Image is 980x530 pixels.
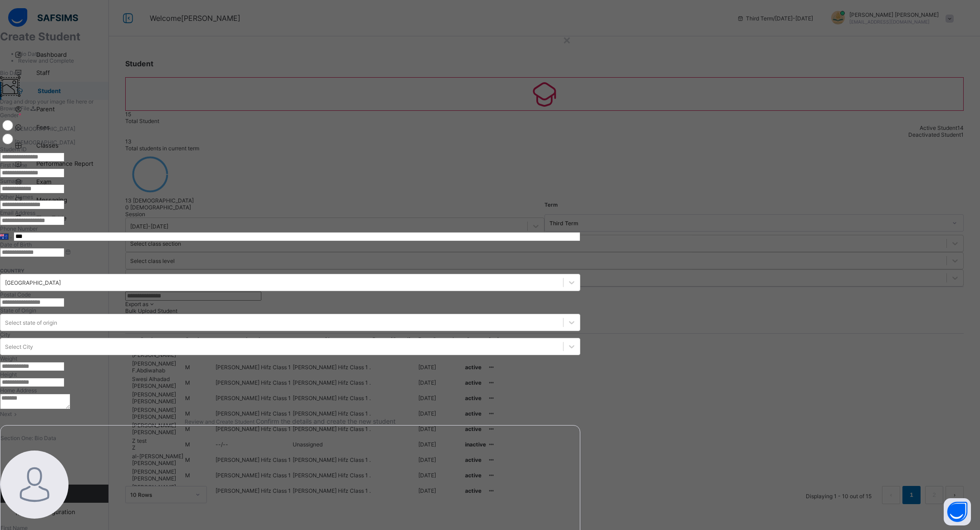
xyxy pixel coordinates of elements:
span: Bio Data [18,50,40,57]
span: Review and Complete [18,57,74,64]
div: × [563,32,571,47]
button: Open asap [944,498,971,525]
div: Select state of origin [5,319,57,326]
label: [DEMOGRAPHIC_DATA] [15,139,75,146]
img: default.svg [0,451,69,519]
div: Select City [5,343,33,350]
span: Confirm the details and create the new student [256,417,396,425]
span: Review and Create Student [185,418,255,425]
span: Section One: Bio Data [0,435,56,441]
label: [DEMOGRAPHIC_DATA] [15,125,75,132]
div: [GEOGRAPHIC_DATA] [5,279,61,286]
